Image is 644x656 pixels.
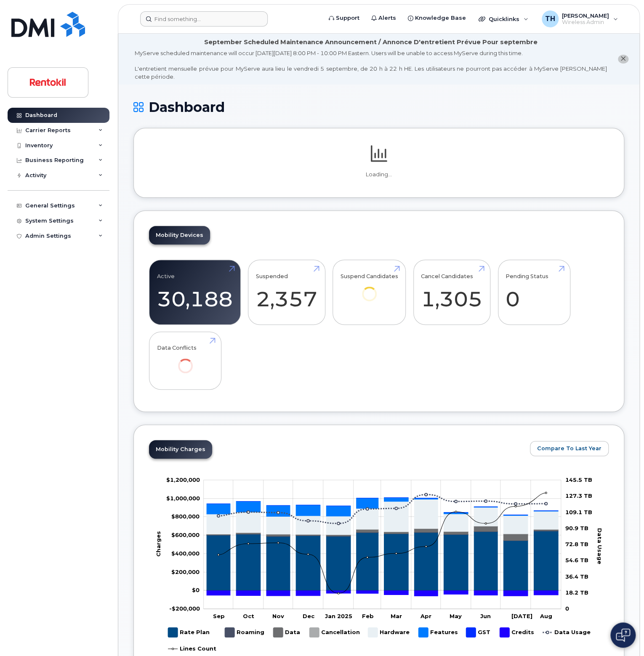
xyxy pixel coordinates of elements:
tspan: Feb [362,613,373,619]
g: $0 [171,568,200,575]
g: Credits [207,591,558,596]
tspan: Dec [302,613,314,619]
g: $0 [166,476,200,483]
tspan: $200,000 [171,568,200,575]
tspan: Data Usage [596,528,603,564]
tspan: 145.5 TB [565,476,592,483]
tspan: 127.3 TB [565,492,592,499]
g: Cancellation [309,624,360,640]
g: $0 [169,605,200,612]
tspan: Oct [242,613,254,619]
img: Open chat [616,628,630,642]
tspan: Mar [390,613,402,619]
tspan: -$200,000 [169,605,200,612]
tspan: $800,000 [171,513,200,520]
tspan: Jun [480,613,491,619]
button: close notification [618,55,628,64]
g: $0 [166,495,200,502]
g: $0 [171,531,200,538]
h1: Dashboard [133,100,624,114]
tspan: Charges [154,531,161,557]
tspan: $0 [192,587,200,593]
g: $0 [171,513,200,520]
g: Rate Plan [207,531,558,590]
tspan: 54.6 TB [565,557,588,563]
g: Features [207,498,558,517]
g: $0 [171,550,200,557]
tspan: 109.1 TB [565,508,592,515]
p: Loading... [149,171,609,178]
a: Mobility Devices [149,226,210,244]
button: Compare To Last Year [530,441,609,456]
g: Data [273,624,301,640]
tspan: 36.4 TB [565,573,588,579]
g: Data Usage [543,624,591,640]
g: Rate Plan [168,624,210,640]
tspan: $1,000,000 [166,495,200,502]
g: GST [466,624,491,640]
g: Roaming [225,624,265,640]
a: Active 30,188 [157,265,233,320]
g: Credits [500,624,534,640]
div: September Scheduled Maintenance Announcement / Annonce D'entretient Prévue Pour septembre [204,38,538,47]
tspan: Jan 2025 [325,613,352,619]
a: Suspend Candidates [341,265,398,313]
a: Mobility Charges [149,440,212,459]
g: Features [418,624,458,640]
tspan: [DATE] [511,613,532,619]
tspan: $600,000 [171,531,200,538]
g: Hardware [207,499,558,534]
tspan: 90.9 TB [565,525,588,531]
tspan: $1,200,000 [166,476,200,483]
a: Cancel Candidates 1,305 [421,265,482,320]
tspan: 0 [565,605,569,612]
tspan: Apr [420,613,431,619]
tspan: Nov [272,613,284,619]
a: Data Conflicts [157,336,214,385]
tspan: $400,000 [171,550,200,557]
tspan: Aug [539,613,552,619]
a: Pending Status 0 [506,265,562,320]
tspan: Sep [213,613,224,619]
g: Hardware [368,624,410,640]
tspan: May [450,613,462,619]
tspan: 72.8 TB [565,541,588,547]
a: Suspended 2,357 [256,265,317,320]
span: Compare To Last Year [537,444,601,452]
div: MyServe scheduled maintenance will occur [DATE][DATE] 8:00 PM - 10:00 PM Eastern. Users will be u... [135,49,607,80]
tspan: 18.2 TB [565,589,588,596]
